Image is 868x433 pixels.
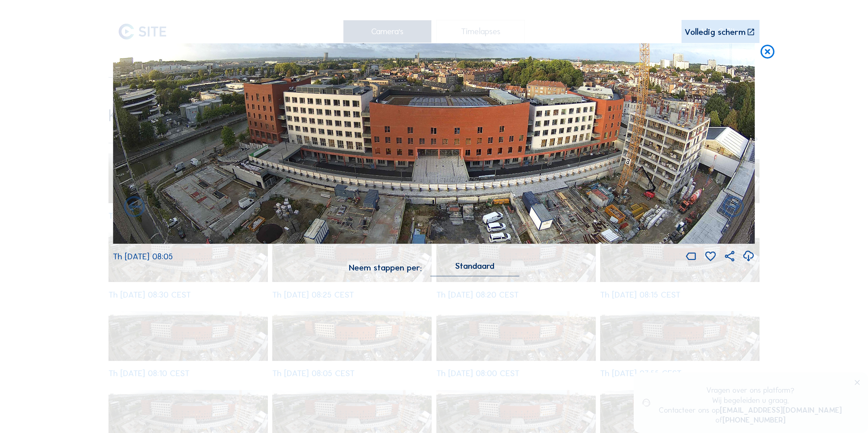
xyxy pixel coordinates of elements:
div: Neem stappen per: [349,264,422,272]
i: Back [721,195,746,220]
img: Image [113,43,755,244]
div: Standaard [431,263,519,276]
div: Standaard [455,263,494,269]
span: Th [DATE] 08:05 [113,251,173,262]
i: Forward [122,195,147,220]
div: Volledig scherm [685,28,746,37]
